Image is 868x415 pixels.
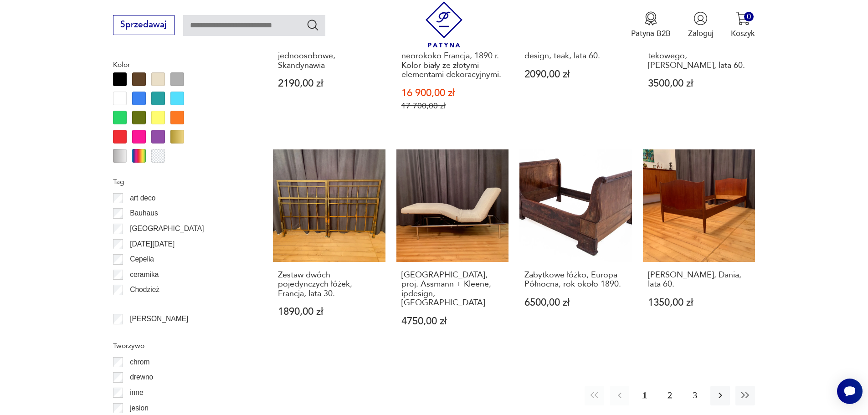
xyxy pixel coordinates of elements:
a: Zabytkowe łóżko, Europa Północna, rok około 1890.Zabytkowe łóżko, Europa Północna, rok około 1890... [519,149,632,347]
p: 1350,00 zł [648,298,750,307]
button: 3 [685,386,705,405]
p: 16 900,00 zł [401,88,504,98]
p: 4750,00 zł [401,317,504,326]
h3: [GEOGRAPHIC_DATA], proj. Assmann + Kleene, ipdesign, [GEOGRAPHIC_DATA] [401,271,504,308]
div: 0 [744,12,754,21]
p: Tag [113,176,247,188]
a: Łóżko, Dania, lata 60.[PERSON_NAME], Dania, lata 60.1350,00 zł [643,149,755,347]
p: [PERSON_NAME] [130,313,188,325]
p: Bauhaus [130,207,158,219]
p: inne [130,387,143,399]
p: drewno [130,371,153,383]
h3: Łóżko sosnowe, jednoosobowe, Skandynawia [278,42,380,70]
p: 3500,00 zł [648,79,750,88]
h3: [PERSON_NAME], Dania, lata 60. [648,271,750,289]
img: Ikonka użytkownika [693,11,708,26]
p: Patyna B2B [631,28,671,39]
h3: Duńskie łóżko z drewna tekowego, [PERSON_NAME], lata 60. [648,42,750,70]
button: Patyna B2B [631,11,671,39]
iframe: Smartsupp widget button [837,379,863,404]
img: Ikona koszyka [736,11,750,26]
p: Koszyk [731,28,755,39]
p: chrom [130,356,149,368]
p: ceramika [130,269,159,281]
p: 17 700,00 zł [401,101,504,111]
a: Ikona medaluPatyna B2B [631,11,671,39]
p: Cepelia [130,253,154,265]
p: Ćmielów [130,299,157,311]
h3: Łóżko tekowe, duński design, teak, lata 60. [524,42,627,61]
p: 2190,00 zł [278,79,380,88]
img: Patyna - sklep z meblami i dekoracjami vintage [421,1,467,47]
a: Sprzedawaj [113,22,175,29]
p: 6500,00 zł [524,298,627,307]
p: Tworzywo [113,340,247,352]
img: Ikona medalu [644,11,658,26]
h3: Zabytkowe łóżko, Europa Północna, rok około 1890. [524,271,627,289]
button: Szukaj [306,18,319,31]
a: Leżanka Campus, proj. Assmann + Kleene, ipdesign, Niemcy[GEOGRAPHIC_DATA], proj. Assmann + Kleene... [396,149,509,347]
button: 2 [660,386,680,405]
p: Zaloguj [688,28,714,39]
p: [DATE][DATE] [130,238,175,250]
h3: Zestaw dwóch pojedynczych łóżek, Francja, lata 30. [278,271,380,298]
button: Sprzedawaj [113,15,175,35]
p: Kolor [113,59,247,71]
p: [GEOGRAPHIC_DATA] [130,223,204,235]
p: art deco [130,192,155,204]
button: Zaloguj [688,11,714,39]
a: Zestaw dwóch pojedynczych łóżek, Francja, lata 30.Zestaw dwóch pojedynczych łóżek, Francja, lata ... [273,149,385,347]
h3: Stylowa sypialnia, neorokoko Francja, 1890 r. Kolor biały ze złotymi elementami dekoracyjnymi. [401,42,504,80]
button: 1 [635,386,654,405]
p: jesion [130,402,149,414]
p: 1890,00 zł [278,307,380,317]
p: 2090,00 zł [524,70,627,79]
p: Chodzież [130,284,159,296]
button: 0Koszyk [731,11,755,39]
